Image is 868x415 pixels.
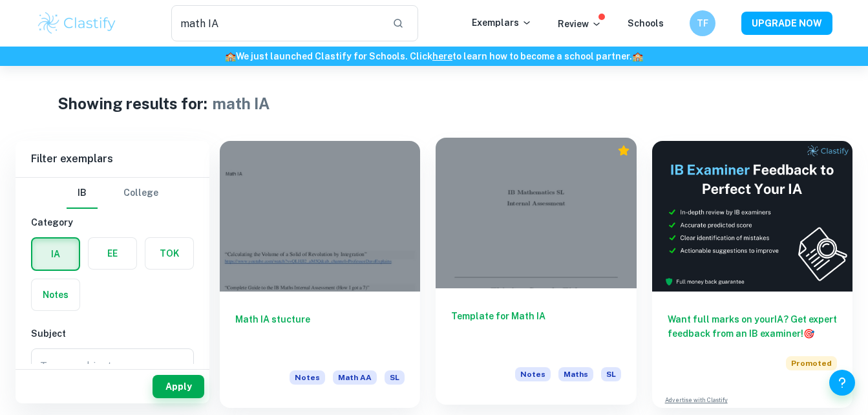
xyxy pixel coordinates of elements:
button: IB [67,178,98,209]
h1: Showing results for: [58,92,207,115]
a: Math IA stuctureNotesMath AASL [220,141,420,408]
span: Promoted [786,356,837,370]
h6: We just launched Clastify for Schools. Click to learn how to become a school partner. [3,49,865,63]
a: Advertise with Clastify [665,396,728,405]
button: Open [171,357,189,376]
a: Template for Math IANotesMathsSL [436,141,636,408]
h6: Want full marks on your IA ? Get expert feedback from an IB examiner! [668,312,837,341]
img: Clastify logo [36,10,118,36]
button: TOK [145,238,193,269]
span: SL [385,370,405,385]
a: Want full marks on yourIA? Get expert feedback from an IB examiner!PromotedAdvertise with Clastify [652,141,852,408]
h1: math IA [213,92,270,115]
span: Math AA [333,370,377,385]
span: Maths [558,367,593,381]
button: Apply [153,375,204,398]
h6: Template for Math IA [451,309,620,352]
span: Notes [290,370,325,385]
p: Exemplars [472,16,532,30]
a: Schools [628,18,664,28]
button: TF [690,10,715,36]
button: EE [89,238,136,269]
h6: Math IA stucture [235,312,405,355]
h6: Category [31,215,194,229]
span: 🏫 [225,51,236,61]
span: SL [601,367,621,381]
button: Help and Feedback [829,370,855,396]
button: IA [32,239,79,270]
h6: Subject [31,326,194,341]
span: Notes [515,367,551,381]
h6: Filter exemplars [16,141,209,177]
div: Filter type choice [67,178,158,209]
button: Notes [32,279,79,310]
img: Thumbnail [652,141,852,292]
span: 🎯 [803,328,814,339]
button: College [123,178,158,209]
p: Review [558,17,602,31]
a: here [432,51,452,61]
button: UPGRADE NOW [741,12,832,35]
div: Premium [617,144,630,157]
input: Search for any exemplars... [171,5,383,41]
span: 🏫 [632,51,643,61]
h6: TF [695,16,710,30]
